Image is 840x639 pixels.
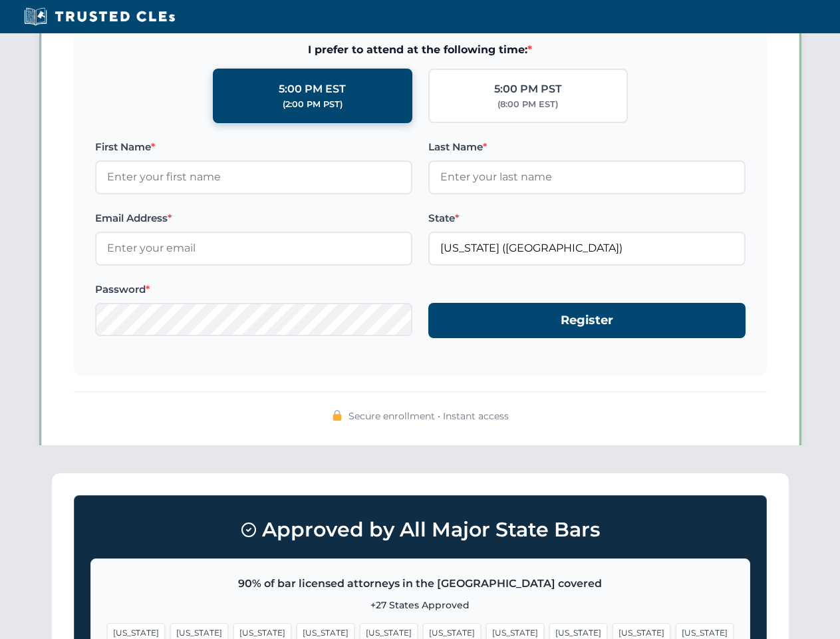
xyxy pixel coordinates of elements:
[428,160,746,194] input: Enter your last name
[107,598,734,612] p: +27 States Approved
[95,160,412,194] input: Enter your first name
[90,512,750,548] h3: Approved by All Major State Bars
[95,232,412,265] input: Enter your email
[332,410,343,421] img: 🔒
[20,7,179,27] img: Trusted CLEs
[428,139,746,155] label: Last Name
[428,232,746,265] input: Florida (FL)
[95,210,412,226] label: Email Address
[497,98,558,111] div: (8:00 PM EST)
[494,81,562,98] div: 5:00 PM PST
[95,41,746,59] span: I prefer to attend at the following time:
[428,210,746,226] label: State
[283,98,343,111] div: (2:00 PM PST)
[428,303,746,338] button: Register
[107,575,734,592] p: 90% of bar licensed attorneys in the [GEOGRAPHIC_DATA] covered
[279,81,346,98] div: 5:00 PM EST
[95,282,412,298] label: Password
[349,409,509,423] span: Secure enrollment • Instant access
[95,139,412,155] label: First Name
